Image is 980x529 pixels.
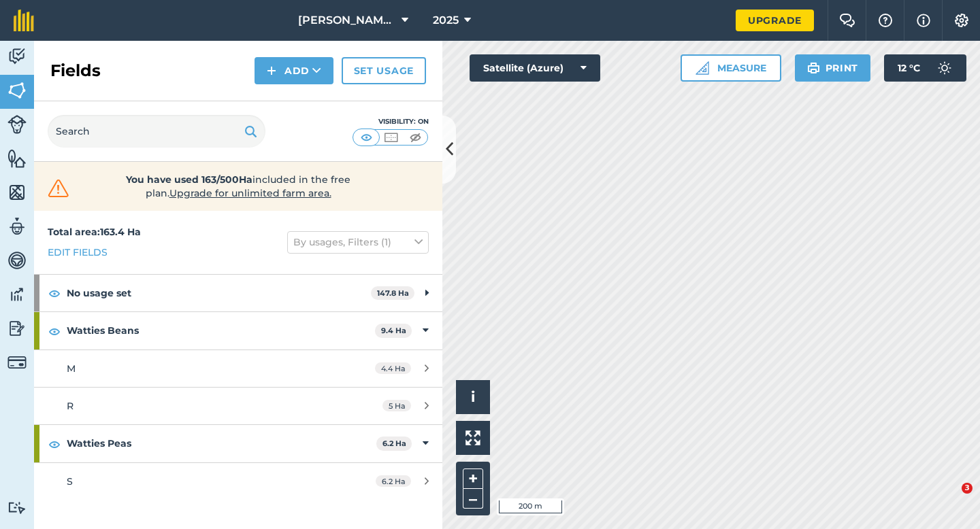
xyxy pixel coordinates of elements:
[382,400,411,411] span: 5 Ha
[382,131,399,144] img: svg+xml;base64,PHN2ZyB4bWxucz0iaHR0cDovL3d3dy53My5vcmcvMjAwMC9zdmciIHdpZHRoPSI1MCIgaGVpZ2h0PSI0MC...
[696,61,709,75] img: Ruler icon
[736,10,814,31] a: Upgrade
[7,46,27,67] img: svg+xml;base64,PD94bWwgdmVyc2lvbj0iMS4wIiBlbmNvZGluZz0idXRmLTgiPz4KPCEtLSBHZW5lcmF0b3I6IEFkb2JlIE...
[465,430,480,445] img: Four arrows, one pointing top left, one top right, one bottom right and the last bottom left
[34,425,442,462] div: Watties Peas6.2 Ha
[7,148,27,169] img: svg+xml;base64,PHN2ZyB4bWxucz0iaHR0cDovL3d3dy53My5vcmcvMjAwMC9zdmciIHdpZHRoPSI1NiIgaGVpZ2h0PSI2MC...
[877,14,894,27] img: A question mark icon
[50,60,101,82] h2: Fields
[7,216,27,237] img: svg+xml;base64,PD94bWwgdmVyc2lvbj0iMS4wIiBlbmNvZGluZz0idXRmLTgiPz4KPCEtLSBHZW5lcmF0b3I6IEFkb2JlIE...
[48,323,61,339] img: svg+xml;base64,PHN2ZyB4bWxucz0iaHR0cDovL3d3dy53My5vcmcvMjAwMC9zdmciIHdpZHRoPSIxOCIgaGVpZ2h0PSIyNC...
[358,131,375,144] img: svg+xml;base64,PHN2ZyB4bWxucz0iaHR0cDovL3d3dy53My5vcmcvMjAwMC9zdmciIHdpZHRoPSI1MCIgaGVpZ2h0PSI0MC...
[381,326,406,335] strong: 9.4 Ha
[382,439,406,448] strong: 6.2 Ha
[681,54,781,82] button: Measure
[67,312,375,349] strong: Watties Beans
[34,388,442,424] a: R5 Ha
[470,54,600,82] button: Satellite (Azure)
[934,483,966,515] iframe: Intercom live chat
[463,489,483,509] button: –
[376,475,411,487] span: 6.2 Ha
[884,54,966,82] button: 12 °C
[48,115,265,148] input: Search
[795,54,871,82] button: Print
[298,12,396,29] span: [PERSON_NAME] & Sons
[407,131,424,144] img: svg+xml;base64,PHN2ZyB4bWxucz0iaHR0cDovL3d3dy53My5vcmcvMjAwMC9zdmciIHdpZHRoPSI1MCIgaGVpZ2h0PSI0MC...
[14,10,34,31] img: fieldmargin Logo
[267,63,276,79] img: svg+xml;base64,PHN2ZyB4bWxucz0iaHR0cDovL3d3dy53My5vcmcvMjAwMC9zdmciIHdpZHRoPSIxNCIgaGVpZ2h0PSIyNC...
[7,284,27,305] img: svg+xml;base64,PD94bWwgdmVyc2lvbj0iMS4wIiBlbmNvZGluZz0idXRmLTgiPz4KPCEtLSBHZW5lcmF0b3I6IEFkb2JlIE...
[67,362,76,375] span: M
[471,388,475,405] span: i
[7,353,27,372] img: svg+xml;base64,PD94bWwgdmVyc2lvbj0iMS4wIiBlbmNvZGluZz0idXRmLTgiPz4KPCEtLSBHZW5lcmF0b3I6IEFkb2JlIE...
[34,312,442,349] div: Watties Beans9.4 Ha
[353,116,429,127] div: Visibility: On
[7,501,27,514] img: svg+xml;base64,PD94bWwgdmVyc2lvbj0iMS4wIiBlbmNvZGluZz0idXRmLTgiPz4KPCEtLSBHZW5lcmF0b3I6IEFkb2JlIE...
[48,245,108,260] a: Edit fields
[126,173,252,186] strong: You have used 163/500Ha
[169,187,331,199] span: Upgrade for unlimited farm area.
[807,60,820,76] img: svg+xml;base64,PHN2ZyB4bWxucz0iaHR0cDovL3d3dy53My5vcmcvMjAwMC9zdmciIHdpZHRoPSIxOSIgaGVpZ2h0PSIyNC...
[67,425,376,462] strong: Watties Peas
[93,173,383,200] span: included in the free plan .
[7,182,27,203] img: svg+xml;base64,PHN2ZyB4bWxucz0iaHR0cDovL3d3dy53My5vcmcvMjAwMC9zdmciIHdpZHRoPSI1NiIgaGVpZ2h0PSI2MC...
[48,285,61,301] img: svg+xml;base64,PHN2ZyB4bWxucz0iaHR0cDovL3d3dy53My5vcmcvMjAwMC9zdmciIHdpZHRoPSIxOCIgaGVpZ2h0PSIyNC...
[463,468,483,489] button: +
[7,115,27,134] img: svg+xml;base64,PD94bWwgdmVyc2lvbj0iMS4wIiBlbmNvZGluZz0idXRmLTgiPz4KPCEtLSBHZW5lcmF0b3I6IEFkb2JlIE...
[34,275,442,311] div: No usage set147.8 Ha
[45,173,431,200] a: You have used 163/500Haincluded in the free plan.Upgrade for unlimited farm area.
[953,14,970,27] img: A cog icon
[67,400,73,412] span: R
[7,318,27,339] img: svg+xml;base64,PD94bWwgdmVyc2lvbj0iMS4wIiBlbmNvZGluZz0idXRmLTgiPz4KPCEtLSBHZW5lcmF0b3I6IEFkb2JlIE...
[48,436,61,452] img: svg+xml;base64,PHN2ZyB4bWxucz0iaHR0cDovL3d3dy53My5vcmcvMjAwMC9zdmciIHdpZHRoPSIxOCIgaGVpZ2h0PSIyNC...
[244,123,257,139] img: svg+xml;base64,PHN2ZyB4bWxucz0iaHR0cDovL3d3dy53My5vcmcvMjAwMC9zdmciIHdpZHRoPSIxOSIgaGVpZ2h0PSIyNC...
[34,463,442,500] a: S6.2 Ha
[48,226,141,238] strong: Total area : 163.4 Ha
[375,362,411,374] span: 4.4 Ha
[7,250,27,271] img: svg+xml;base64,PD94bWwgdmVyc2lvbj0iMS4wIiBlbmNvZGluZz0idXRmLTgiPz4KPCEtLSBHZW5lcmF0b3I6IEFkb2JlIE...
[931,54,958,82] img: svg+xml;base64,PD94bWwgdmVyc2lvbj0iMS4wIiBlbmNvZGluZz0idXRmLTgiPz4KPCEtLSBHZW5lcmF0b3I6IEFkb2JlIE...
[962,483,973,494] span: 3
[34,350,442,387] a: M4.4 Ha
[839,14,855,27] img: Two speech bubbles overlapping with the left bubble in the forefront
[67,475,73,488] span: S
[456,380,490,414] button: i
[342,57,426,84] a: Set usage
[255,57,333,84] button: Add
[7,80,27,101] img: svg+xml;base64,PHN2ZyB4bWxucz0iaHR0cDovL3d3dy53My5vcmcvMjAwMC9zdmciIHdpZHRoPSI1NiIgaGVpZ2h0PSI2MC...
[377,288,409,298] strong: 147.8 Ha
[45,178,72,199] img: svg+xml;base64,PHN2ZyB4bWxucz0iaHR0cDovL3d3dy53My5vcmcvMjAwMC9zdmciIHdpZHRoPSIzMiIgaGVpZ2h0PSIzMC...
[287,231,429,253] button: By usages, Filters (1)
[433,12,459,29] span: 2025
[917,12,930,29] img: svg+xml;base64,PHN2ZyB4bWxucz0iaHR0cDovL3d3dy53My5vcmcvMjAwMC9zdmciIHdpZHRoPSIxNyIgaGVpZ2h0PSIxNy...
[67,275,371,311] strong: No usage set
[898,54,920,82] span: 12 ° C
